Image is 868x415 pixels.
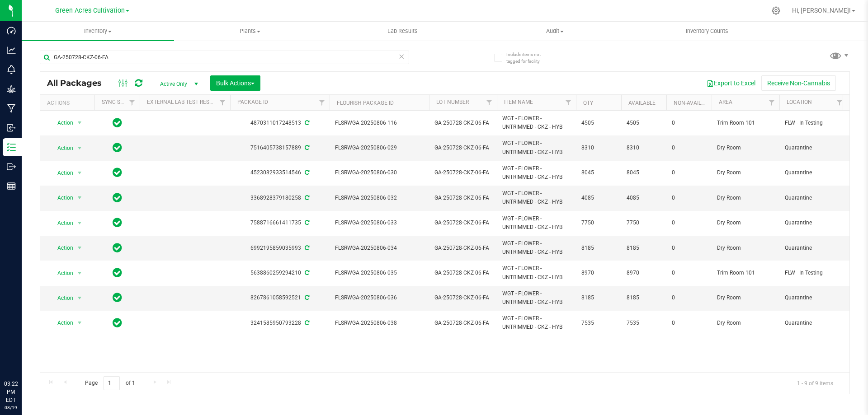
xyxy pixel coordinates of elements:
span: Quarantine [785,294,842,302]
span: GA-250728-CKZ-06-FA [434,168,491,177]
span: 0 [672,144,706,152]
span: Inventory [22,27,174,35]
span: 7535 [581,319,616,327]
span: FLSRWGA-20250806-033 [335,219,424,227]
div: Manage settings [770,6,782,15]
span: GA-250728-CKZ-06-FA [434,119,491,127]
span: In Sync [113,242,122,254]
span: FLSRWGA-20250806-038 [335,319,424,327]
span: 4085 [627,194,661,202]
span: WGT - FLOWER - UNTRIMMED - CKZ - HYB [502,189,571,206]
span: FLSRWGA-20250806-034 [335,244,424,252]
span: GA-250728-CKZ-06-FA [434,294,491,302]
span: GA-250728-CKZ-06-FA [434,219,491,227]
inline-svg: Analytics [7,46,16,55]
div: 4523082933514546 [229,168,331,177]
a: Filter [125,95,140,110]
a: Package ID [237,99,268,105]
span: Dry Room [717,219,774,227]
span: Sync from Compliance System [303,169,309,176]
span: WGT - FLOWER - UNTRIMMED - CKZ - HYB [502,114,571,131]
span: Trim Room 101 [717,269,774,277]
a: Filter [315,95,330,110]
span: WGT - FLOWER - UNTRIMMED - CKZ - HYB [502,264,571,281]
input: 1 [104,376,120,390]
a: Inventory [22,22,174,41]
span: 0 [672,294,706,302]
span: In Sync [113,141,122,154]
span: 8310 [627,144,661,152]
span: Dry Room [717,319,774,327]
span: Action [49,267,74,280]
span: select [74,242,85,254]
span: FLSRWGA-20250806-116 [335,119,424,127]
span: WGT - FLOWER - UNTRIMMED - CKZ - HYB [502,164,571,182]
a: Filter [215,95,230,110]
p: 03:22 PM EDT [4,380,18,404]
span: WGT - FLOWER - UNTRIMMED - CKZ - HYB [502,214,571,232]
span: select [74,267,85,280]
span: Page of 1 [77,376,142,390]
span: In Sync [113,166,122,179]
span: 8185 [581,244,616,252]
a: Qty [583,100,593,106]
button: Bulk Actions [210,75,260,91]
span: 8185 [627,244,661,252]
a: Lot Number [436,99,469,105]
a: Available [628,100,656,106]
inline-svg: Inventory [7,143,16,152]
a: External Lab Test Result [147,99,218,105]
span: Quarantine [785,219,842,227]
span: select [74,191,85,204]
a: Filter [561,95,576,110]
span: Sync from Compliance System [303,320,309,326]
span: Sync from Compliance System [303,270,309,276]
inline-svg: Grow [7,84,16,93]
span: Action [49,191,74,204]
span: Hi, [PERSON_NAME]! [792,7,851,14]
inline-svg: Inbound [7,123,16,132]
span: Audit [479,27,631,35]
span: Action [49,167,74,179]
span: Sync from Compliance System [303,219,309,226]
span: Action [49,292,74,304]
a: Location [787,99,812,105]
span: 0 [672,219,706,227]
span: 4505 [581,119,616,127]
span: Sync from Compliance System [303,195,309,201]
span: Quarantine [785,168,842,177]
span: GA-250728-CKZ-06-FA [434,194,491,202]
span: 8970 [627,269,661,277]
a: Sync Status [102,99,137,105]
span: WGT - FLOWER - UNTRIMMED - CKZ - HYB [502,314,571,331]
span: Sync from Compliance System [303,145,309,151]
inline-svg: Outbound [7,162,16,171]
span: 8185 [581,294,616,302]
span: Action [49,217,74,229]
span: 8045 [627,168,661,177]
a: Non-Available [674,100,714,106]
a: Audit [479,22,631,41]
span: GA-250728-CKZ-06-FA [434,244,491,252]
span: select [74,117,85,129]
span: Dry Room [717,294,774,302]
span: FLSRWGA-20250806-032 [335,194,424,202]
span: Dry Room [717,244,774,252]
span: Quarantine [785,194,842,202]
span: 8045 [581,168,616,177]
span: Dry Room [717,194,774,202]
div: 4870311017248513 [229,119,331,127]
span: select [74,217,85,229]
div: 3241585950793228 [229,319,331,327]
span: 0 [672,244,706,252]
input: Search Package ID, Item Name, SKU, Lot or Part Number... [40,51,409,64]
div: 8267861058592521 [229,294,331,302]
span: 4085 [581,194,616,202]
a: Plants [174,22,326,41]
span: Bulk Actions [216,79,255,87]
span: WGT - FLOWER - UNTRIMMED - CKZ - HYB [502,139,571,156]
span: GA-250728-CKZ-06-FA [434,144,491,152]
div: 6992195859035993 [229,244,331,252]
span: In Sync [113,216,122,229]
a: Filter [482,95,497,110]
